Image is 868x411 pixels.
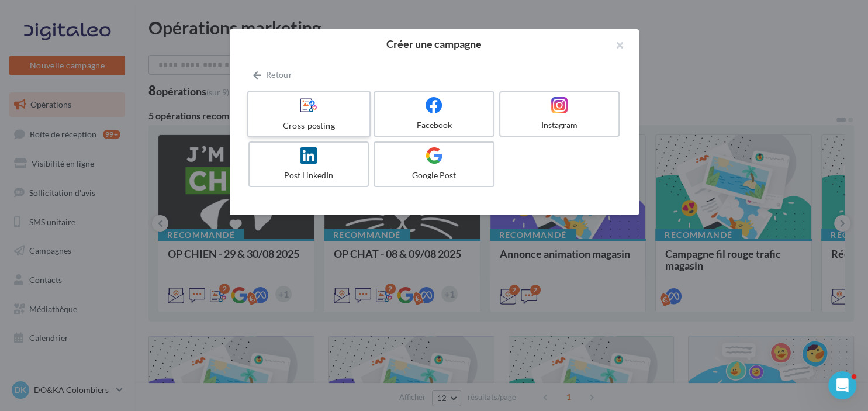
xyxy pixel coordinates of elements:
[505,119,614,131] div: Instagram
[248,39,620,49] h2: Créer une campagne
[379,170,489,181] div: Google Post
[254,170,364,181] div: Post LinkedIn
[379,119,489,131] div: Facebook
[253,119,364,131] div: Cross-posting
[828,371,856,399] iframe: Intercom live chat
[248,68,297,82] button: Retour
